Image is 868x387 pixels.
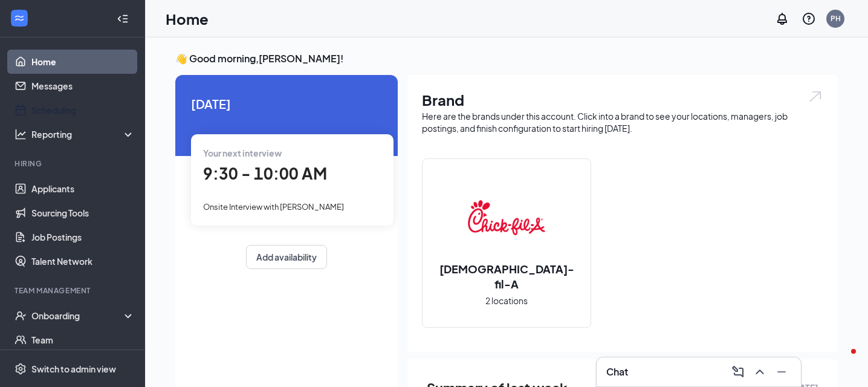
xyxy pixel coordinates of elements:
span: 9:30 - 10:00 AM [203,163,327,183]
div: Team Management [15,285,132,296]
svg: Analysis [15,128,27,140]
button: ChevronUp [750,362,769,382]
a: Home [31,50,135,74]
img: Chick-fil-A [468,179,545,256]
div: Here are the brands under this account. Click into a brand to see your locations, managers, job p... [422,110,823,134]
div: PH [831,13,841,24]
img: open.6027fd2a22e1237b5b06.svg [808,89,823,103]
a: Sourcing Tools [31,201,135,225]
a: Team [31,328,135,352]
svg: Settings [15,363,27,375]
h2: [DEMOGRAPHIC_DATA]-fil-A [423,261,591,291]
span: 2 locations [485,294,528,307]
div: Switch to admin view [31,363,116,375]
span: Onsite Interview with [PERSON_NAME] [203,202,344,212]
iframe: Intercom live chat [827,346,856,375]
svg: Collapse [117,13,129,25]
div: Hiring [15,158,132,169]
svg: ComposeMessage [731,365,745,379]
a: Talent Network [31,249,135,273]
svg: ChevronUp [753,365,767,379]
h1: Brand [422,89,823,110]
h1: Home [166,8,209,29]
svg: Notifications [775,11,789,26]
a: Messages [31,74,135,98]
a: Scheduling [31,98,135,122]
a: Job Postings [31,225,135,249]
span: [DATE] [191,94,382,113]
button: Add availability [246,245,327,269]
svg: UserCheck [15,310,27,322]
div: Onboarding [31,310,125,322]
button: ComposeMessage [728,362,748,382]
div: Reporting [31,128,135,140]
a: Applicants [31,177,135,201]
svg: QuestionInfo [802,11,816,26]
span: Your next interview [203,148,282,158]
svg: Minimize [774,365,789,379]
button: Minimize [772,362,791,382]
h3: Chat [606,365,628,379]
h3: 👋 Good morning, [PERSON_NAME] ! [175,52,838,65]
svg: WorkstreamLogo [13,12,25,24]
